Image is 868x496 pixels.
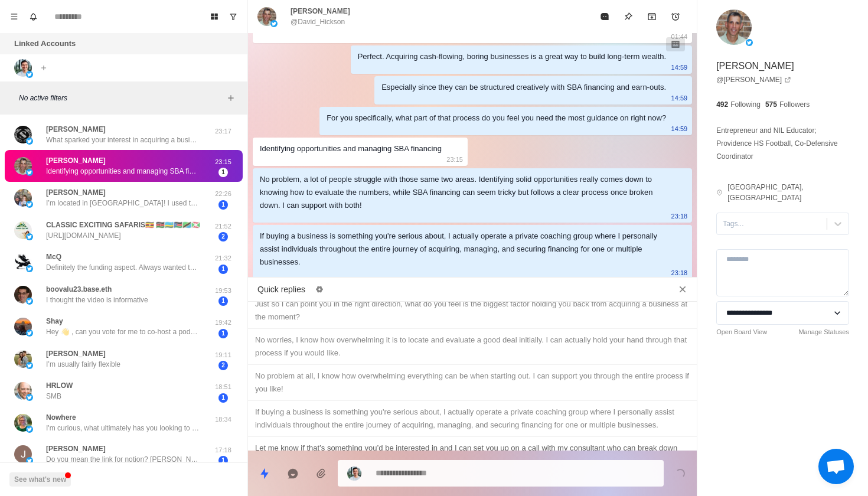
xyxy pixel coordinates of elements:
[46,262,200,273] p: Definitely the funding aspect. Always wanted to do this but the funding has always been my barrie...
[46,155,106,166] p: [PERSON_NAME]
[260,173,666,212] div: No problem, a lot of people struggle with those same two areas. Identifying solid opportunities r...
[218,296,228,306] span: 1
[208,157,238,167] p: 23:15
[26,394,33,401] img: picture
[309,462,333,485] button: Add media
[218,329,228,338] span: 1
[26,298,33,305] img: picture
[14,445,32,463] img: picture
[255,334,690,360] div: No worries, I know how overwhelming it is to locate and evaluate a good deal initially. I can act...
[281,462,305,485] button: Reply with AI
[14,414,32,432] img: picture
[46,454,200,465] p: Do you mean the link for notion? [PERSON_NAME] I need to reschedule [DATE] meeting. How do I go a...
[270,20,278,27] img: picture
[205,7,224,26] button: Board View
[14,221,32,239] img: picture
[46,295,148,305] p: I thought the video is informative
[26,457,33,464] img: picture
[26,201,33,208] img: picture
[716,99,728,110] p: 492
[14,126,32,143] img: picture
[46,187,106,198] p: [PERSON_NAME]
[46,423,200,433] p: I'm curious, what ultimately has you looking to acquiring a cash-flowing business?
[19,93,224,103] p: No active filters
[14,157,32,175] img: picture
[253,462,276,485] button: Quick replies
[46,348,106,359] p: [PERSON_NAME]
[727,182,849,203] p: [GEOGRAPHIC_DATA], [GEOGRAPHIC_DATA]
[798,327,849,337] a: Manage Statuses
[640,5,664,28] button: Archive
[46,327,200,337] p: Hey 👋 , can you vote for me to co-host a podcast event hosted by Spotify and Google? As one of th...
[26,329,33,337] img: picture
[327,112,666,125] div: For you specifically, what part of that process do you feel you need the most guidance on right now?
[46,135,200,145] p: What sparked your interest in acquiring a business, and where are you located? I might be able to...
[14,59,32,77] img: picture
[730,99,761,110] p: Following
[218,456,228,465] span: 1
[818,449,854,484] div: Open chat
[46,316,63,327] p: Shay
[616,5,640,28] button: Pin
[208,318,238,328] p: 19:42
[14,350,32,368] img: picture
[46,166,200,177] p: Identifying opportunities and managing SBA financing
[46,380,73,391] p: HRLOW
[208,382,238,392] p: 18:51
[46,359,120,370] p: I’m usually fairly flexible
[664,5,687,28] button: Add reminder
[26,71,33,78] img: picture
[46,284,112,295] p: boovalu23.base.eth
[291,17,345,27] p: @David_Hickson
[46,391,61,402] p: SMB
[218,232,228,242] span: 2
[26,138,33,145] img: picture
[765,99,777,110] p: 575
[255,370,690,396] div: No problem at all, I know how overwhelming everything can be when starting out. I can support you...
[671,92,688,105] p: 14:59
[208,189,238,199] p: 22:26
[46,230,121,241] p: [URL][DOMAIN_NAME]
[14,189,32,207] img: picture
[310,280,329,299] button: Edit quick replies
[257,7,276,26] img: picture
[716,124,849,163] p: Entrepreneur and NIL Educator; Providence HS Football, Co-Defensive Coordinator
[779,99,810,110] p: Followers
[14,38,76,50] p: Linked Accounts
[358,50,666,63] div: Perfect. Acquiring cash-flowing, boring businesses is a great way to build long-term wealth.
[37,61,51,75] button: Add account
[716,59,794,73] p: [PERSON_NAME]
[671,122,688,135] p: 14:59
[46,412,76,423] p: Nowhere
[208,350,238,360] p: 19:11
[255,406,690,432] div: If buying a business is something you're serious about, I actually operate a private coaching gro...
[668,462,692,485] button: Send message
[46,443,106,454] p: [PERSON_NAME]
[26,169,33,176] img: picture
[46,220,200,230] p: CLASSIC EXCITING SAFARIS🇺🇬 🇰🇪🇷🇼🇸🇸🇹🇿🇧🇮
[14,253,32,271] img: picture
[208,253,238,263] p: 21:32
[208,286,238,296] p: 19:53
[208,415,238,425] p: 18:34
[716,74,791,85] a: @[PERSON_NAME]
[446,153,463,166] p: 23:15
[218,168,228,177] span: 1
[224,91,238,105] button: Add filters
[746,39,753,46] img: picture
[716,327,767,337] a: Open Board View
[593,5,616,28] button: Mark as read
[716,9,752,45] img: picture
[260,230,666,269] div: If buying a business is something you're serious about, I actually operate a private coaching gro...
[26,233,33,240] img: picture
[46,252,61,262] p: McQ
[255,298,690,324] div: Just so I can point you in the right direction, what do you feel is the biggest factor holding yo...
[260,142,442,155] div: Identifying opportunities and managing SBA financing
[224,7,243,26] button: Show unread conversations
[381,81,666,94] div: Especially since they can be structured creatively with SBA financing and earn-outs.
[218,361,228,370] span: 2
[671,210,688,223] p: 23:18
[673,280,692,299] button: Close quick replies
[9,472,71,487] button: See what's new
[14,286,32,304] img: picture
